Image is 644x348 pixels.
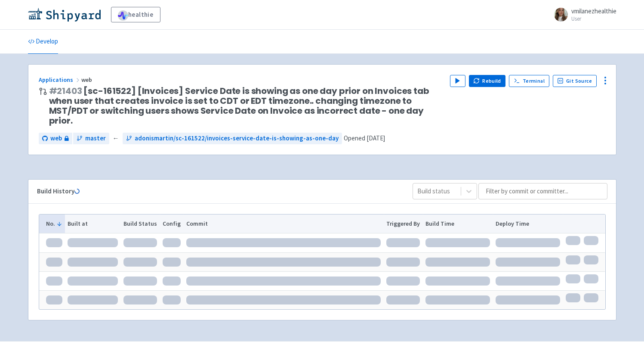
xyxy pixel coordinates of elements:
a: Develop [28,30,58,54]
span: web [81,76,93,84]
time: [DATE] [367,134,385,142]
span: ← [113,134,119,143]
span: [sc-161522] [Invoices] Service Date is showing as one day prior on Invoices tab when user that cr... [49,86,443,126]
input: Filter by commit or committer... [478,183,607,199]
a: vmilanezhealthie User [549,8,616,22]
a: master [73,133,109,144]
th: Deploy Time [493,214,563,233]
small: User [571,16,616,22]
img: Shipyard logo [28,8,101,22]
span: master [85,134,106,143]
span: web [50,134,62,143]
th: Build Status [121,214,160,233]
span: adonismartin/sc-161522/invoices-service-date-is-showing-as-one-day [135,134,339,143]
th: Config [160,214,183,233]
th: Built at [65,214,121,233]
span: Opened [344,134,385,142]
th: Triggered By [384,214,423,233]
a: adonismartin/sc-161522/invoices-service-date-is-showing-as-one-day [123,133,342,144]
button: Play [450,75,465,87]
a: Terminal [509,75,549,87]
div: Build History [37,186,399,196]
span: vmilanezhealthie [571,7,616,15]
a: healthie [111,7,160,22]
a: Git Source [553,75,597,87]
a: #21403 [49,85,82,97]
button: No. [46,219,62,228]
a: web [39,133,72,144]
th: Commit [183,214,384,233]
button: Rebuild [469,75,506,87]
a: Applications [39,76,81,84]
th: Build Time [423,214,493,233]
